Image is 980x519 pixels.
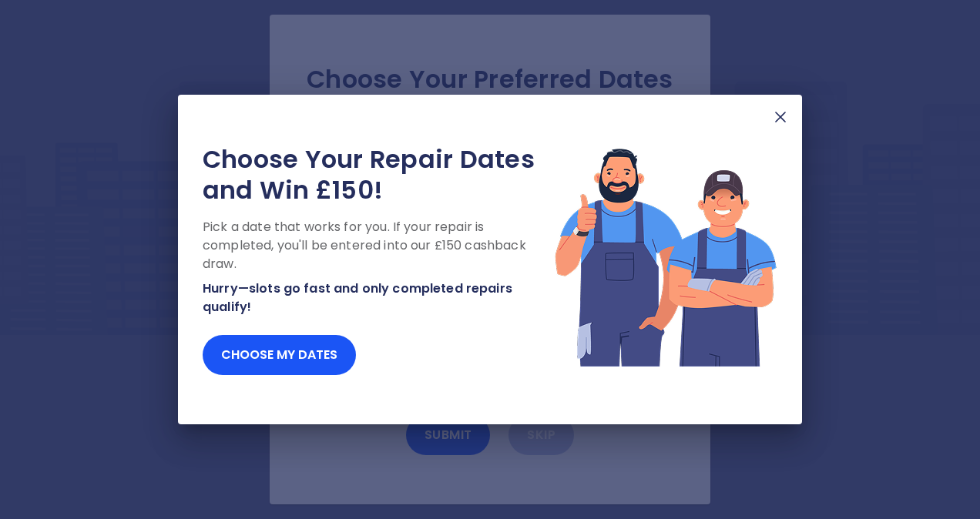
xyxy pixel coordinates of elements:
img: X Mark [771,108,790,126]
h2: Choose Your Repair Dates and Win £150! [203,144,554,206]
p: Hurry—slots go fast and only completed repairs qualify! [203,280,554,316]
button: Choose my dates [203,335,356,375]
p: Pick a date that works for you. If your repair is completed, you'll be entered into our £150 cash... [203,218,554,273]
img: Lottery [554,144,777,369]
